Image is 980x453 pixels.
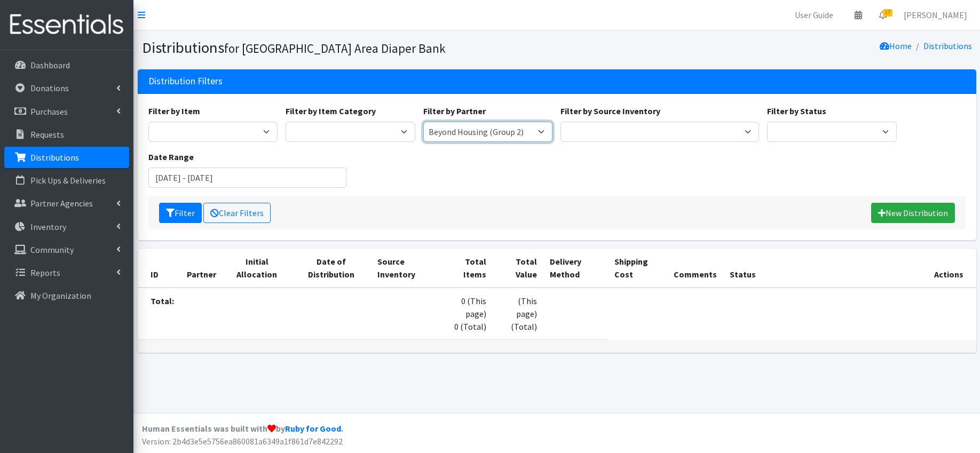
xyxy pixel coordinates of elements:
a: Pick Ups & Deliveries [4,170,129,191]
th: Total Value [493,249,543,288]
th: Delivery Method [543,249,608,288]
label: Filter by Source Inventory [560,105,660,117]
th: ID [138,249,180,288]
a: Home [880,41,912,51]
p: Reports [30,267,60,278]
a: Inventory [4,216,129,237]
a: Donations [4,77,129,99]
button: Filter [159,203,202,223]
a: 17 [871,4,895,26]
p: Purchases [30,106,68,117]
small: for [GEOGRAPHIC_DATA] Area Diaper Bank [224,41,446,56]
strong: Human Essentials was built with by . [142,423,343,434]
a: Clear Filters [203,203,271,223]
p: Distributions [30,152,79,163]
label: Filter by Item [148,105,200,117]
p: Donations [30,83,69,93]
a: Distributions [923,41,972,51]
a: [PERSON_NAME] [895,4,976,26]
th: Source Inventory [371,249,440,288]
h3: Distribution Filters [148,76,223,87]
a: Distributions [4,147,129,168]
a: My Organization [4,285,129,306]
a: Purchases [4,101,129,122]
label: Filter by Partner [423,105,486,117]
img: HumanEssentials [4,7,129,43]
input: January 1, 2011 - December 31, 2011 [148,168,347,188]
p: Pick Ups & Deliveries [30,175,106,186]
th: Actions [763,249,976,288]
a: User Guide [786,4,842,26]
label: Filter by Item Category [286,105,376,117]
p: Community [30,244,74,255]
a: Reports [4,262,129,283]
th: Shipping Cost [608,249,667,288]
th: Status [723,249,762,288]
p: Inventory [30,221,66,232]
td: 0 (This page) 0 (Total) [440,288,493,340]
th: Partner [180,249,223,288]
a: Requests [4,124,129,145]
a: Partner Agencies [4,193,129,214]
th: Initial Allocation [223,249,292,288]
td: (This page) (Total) [493,288,543,340]
label: Date Range [148,150,194,163]
p: My Organization [30,290,91,301]
a: Community [4,239,129,260]
p: Partner Agencies [30,198,93,209]
p: Requests [30,129,64,140]
span: Version: 2b4d3e5e5756ea860081a6349a1f861d7e842292 [142,436,343,447]
th: Comments [667,249,723,288]
a: Dashboard [4,54,129,76]
a: New Distribution [871,203,955,223]
th: Date of Distribution [291,249,370,288]
a: Ruby for Good [285,423,341,434]
span: 17 [883,9,892,17]
label: Filter by Status [767,105,826,117]
h1: Distributions [142,38,553,57]
strong: Total: [151,296,174,306]
p: Dashboard [30,60,70,70]
th: Total Items [440,249,493,288]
